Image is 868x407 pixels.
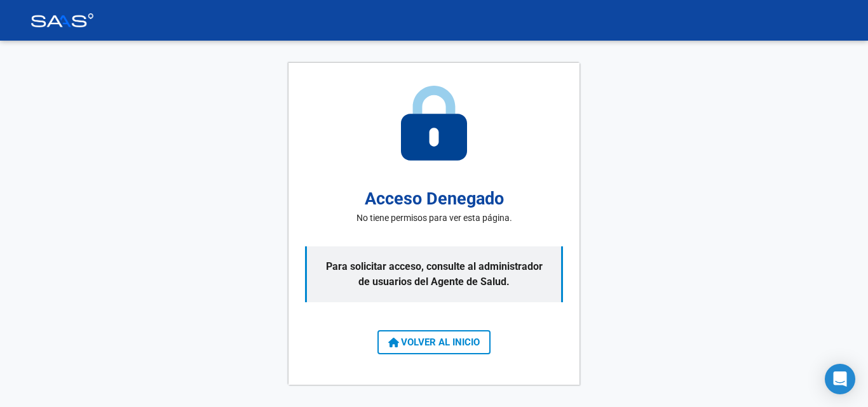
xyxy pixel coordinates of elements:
[377,330,491,354] button: VOLVER AL INICIO
[401,86,467,161] img: access-denied
[305,246,563,302] p: Para solicitar acceso, consulte al administrador de usuarios del Agente de Salud.
[388,337,480,348] span: VOLVER AL INICIO
[31,13,94,27] img: Logo SAAS
[356,211,512,225] p: No tiene permisos para ver esta página.
[365,186,504,212] h2: Acceso Denegado
[825,364,855,394] div: Open Intercom Messenger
